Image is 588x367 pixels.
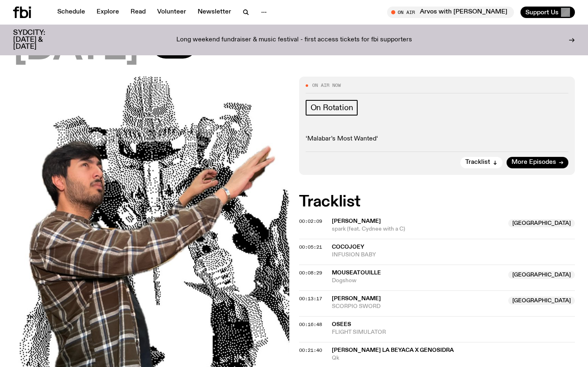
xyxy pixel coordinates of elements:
span: On Rotation [311,103,353,112]
span: [GEOGRAPHIC_DATA] [508,297,575,305]
span: 00:21:40 [299,347,322,353]
span: On Air Now [312,83,341,88]
button: Support Us [520,7,575,18]
span: Osees [332,322,351,327]
a: On Rotation [306,100,358,116]
span: Dogshow [332,277,504,285]
button: On AirArvos with [PERSON_NAME] [387,7,514,18]
span: [GEOGRAPHIC_DATA] [508,271,575,279]
button: Tracklist [460,157,502,168]
a: Schedule [52,7,90,18]
span: [PERSON_NAME] [332,218,381,224]
span: Support Us [525,9,559,16]
span: 00:05:21 [299,244,322,250]
span: [GEOGRAPHIC_DATA] [508,219,575,227]
p: ‘Malabar’s Most Wanted‘ [306,135,569,143]
span: [PERSON_NAME] La Beyaca x Genosidra [332,347,454,353]
span: FLIGHT SIMULATOR [332,328,575,336]
h3: SYDCITY: [DATE] & [DATE] [13,29,65,50]
span: Qk [332,354,575,362]
span: 00:02:09 [299,218,322,224]
span: [DATE] [13,30,138,67]
span: INFUSION BABY [332,251,575,259]
span: Mouseatouille [332,270,381,276]
span: 00:13:17 [299,295,322,302]
span: 00:08:29 [299,270,322,276]
h2: Tracklist [299,195,575,209]
span: 00:16:48 [299,321,322,328]
a: Volunteer [152,7,191,18]
span: Tracklist [465,159,490,165]
span: [PERSON_NAME] [332,296,381,301]
a: More Episodes [507,157,568,168]
span: More Episodes [511,159,556,165]
p: Long weekend fundraiser & music festival - first access tickets for fbi supporters [176,36,412,44]
span: spark (feat. Cydnee with a C) [332,225,504,233]
a: Newsletter [193,7,236,18]
a: Read [126,7,151,18]
a: Explore [92,7,124,18]
span: SCORPIO SWORD [332,303,504,310]
span: Cocojoey [332,244,364,250]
